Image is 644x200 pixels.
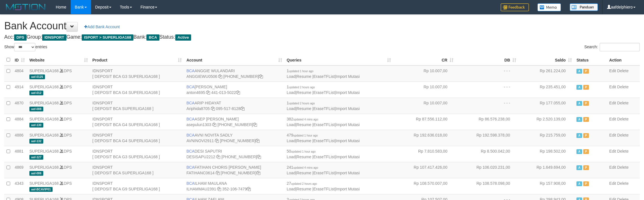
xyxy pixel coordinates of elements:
span: updated 4 mins ago [293,118,318,121]
td: IDNSPORT [ DEPOSIT BCA G4 SUPERLIGA168 ] [90,82,184,98]
a: Copy 4410135022 to clipboard [236,90,240,95]
td: Rp 86.576.238,00 [456,114,518,130]
span: Paused [583,181,589,186]
td: ASEP [PERSON_NAME] [PHONE_NUMBER] [184,114,284,130]
a: ANGGIEWU0506 [186,74,217,79]
span: | | | [287,69,360,79]
a: EraseTFList [314,187,335,191]
a: Import Mutasi [336,187,360,191]
a: SUPERLIGA168 [29,165,59,170]
span: Active [576,165,582,170]
td: 4804 [12,65,27,82]
a: Copy 4062280453 to clipboard [257,155,261,159]
a: Resume [297,74,311,79]
span: 479 [287,133,318,137]
span: Active [175,34,191,41]
td: 4869 [12,162,27,178]
a: anton4695 [186,90,205,95]
span: Paused [583,69,589,74]
a: Copy Ariphida8705 to clipboard [211,106,215,111]
a: Copy 4062281727 to clipboard [256,171,260,175]
a: Load [287,90,295,95]
a: Delete [617,101,628,105]
a: Resume [297,90,311,95]
a: Load [287,155,295,159]
td: Rp 107.417.426,00 [393,162,456,178]
span: aaf-132 [29,139,43,144]
span: aaf-006 [29,171,43,176]
span: | | | [287,117,360,127]
a: Resume [297,171,311,175]
a: Edit [609,117,616,121]
span: 241 [287,165,318,170]
a: EraseTFList [314,139,335,143]
td: ILHAM MAULANA 352-106-7479 [184,178,284,194]
td: Rp 2.520.139,00 [518,114,574,130]
span: | | | [287,85,360,95]
span: updated 1 hour ago [289,70,314,73]
td: - - - [456,65,518,82]
td: 4886 [12,130,27,146]
a: Load [287,74,295,79]
a: Copy asepulun1303 to clipboard [212,122,216,127]
a: Import Mutasi [336,171,360,175]
a: Import Mutasi [336,106,360,111]
td: Rp 215.759,00 [518,130,574,146]
span: | | | [287,101,360,111]
td: Rp 10.007,00 [393,98,456,114]
span: Paused [583,149,589,154]
span: aaf-008 [29,107,43,111]
span: Paused [583,117,589,122]
span: aaf-BCAVIP01 [29,187,53,192]
img: panduan.png [570,3,598,11]
a: Delete [617,133,628,137]
span: Paused [583,165,589,170]
a: Edit [609,69,616,73]
span: 1 [287,69,314,73]
span: aaf-0125 [29,74,45,79]
a: EraseTFList [314,106,335,111]
a: Import Mutasi [336,122,360,127]
a: Copy DESISAPU2212 to clipboard [216,155,220,159]
a: SUPERLIGA168 [29,69,59,73]
label: Search: [584,43,640,51]
span: Active [576,133,582,138]
span: | | | [287,181,360,191]
span: 1 [287,85,315,89]
span: updated 2 hours ago [289,102,315,105]
th: Website: activate to sort column ascending [27,54,90,65]
td: Rp 198.502,00 [518,146,574,162]
a: Edit [609,181,616,186]
td: Rp 235.451,00 [518,82,574,98]
a: Resume [297,139,311,143]
a: Copy 4062281875 to clipboard [253,122,257,127]
a: Copy AVNINOVI2911 to clipboard [215,139,219,143]
span: BCA [186,117,195,121]
span: aaf-127 [29,155,43,160]
span: 382 [287,117,318,121]
a: EraseTFList [314,90,335,95]
td: Rp 192.598.378,00 [456,130,518,146]
td: ANGGIE WULANDARI [PHONE_NUMBER] [184,65,284,82]
span: | | | [287,133,360,143]
a: Copy 3521067479 to clipboard [247,187,251,191]
span: IDNSPORT [42,34,66,41]
th: ID: activate to sort column ascending [12,54,27,65]
span: updated 2 hours ago [289,86,315,89]
td: DPS [27,146,90,162]
a: EraseTFList [314,74,335,79]
span: updated 2 hours ago [291,182,317,185]
a: Import Mutasi [336,139,360,143]
a: Copy 4062280135 to clipboard [256,139,260,143]
a: FATIHANC0614 [186,171,214,175]
span: BCA [186,165,195,170]
a: AVNINOVI2911 [186,139,214,143]
a: EraseTFList [314,171,335,175]
a: EraseTFList [314,122,335,127]
span: Paused [583,85,589,90]
span: updated 1 hour ago [293,134,318,137]
span: Active [576,85,582,90]
a: Import Mutasi [336,74,360,79]
td: Rp 192.636.018,00 [393,130,456,146]
th: Status [574,54,607,65]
